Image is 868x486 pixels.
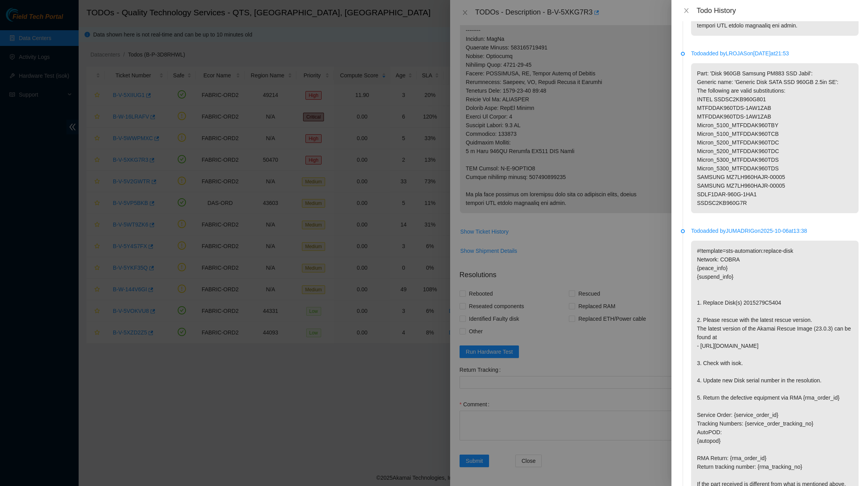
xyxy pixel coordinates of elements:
[683,7,690,14] span: close
[681,7,692,15] button: Close
[697,6,859,15] div: Todo History
[691,49,859,58] p: Todo added by LROJAS on [DATE] at 21:53
[691,227,859,235] p: Todo added by JUMADRIG on 2025-10-06 at 13:38
[691,63,859,213] p: Part: 'Disk 960GB Samsung PM883 SSD Jabil': Generic name: 'Generic Disk SATA SSD 960GB 2.5in SE':...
